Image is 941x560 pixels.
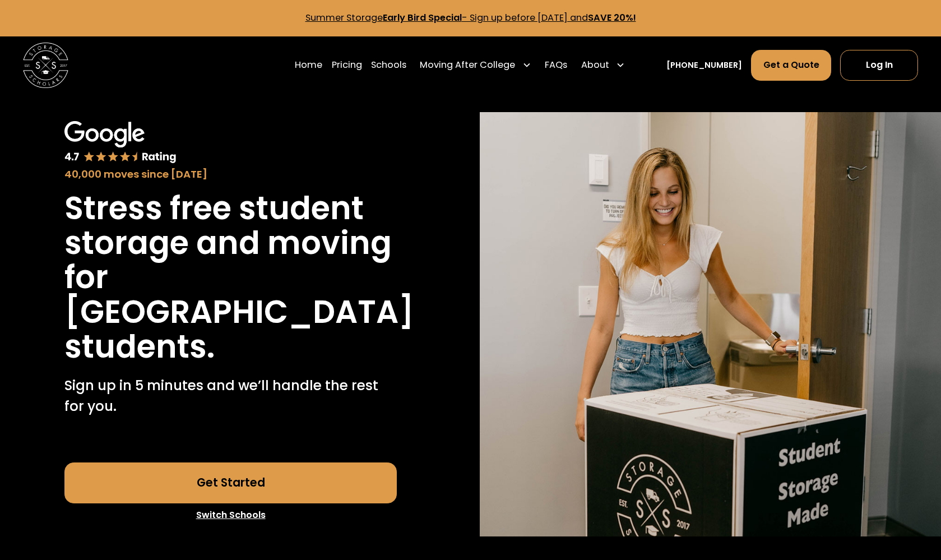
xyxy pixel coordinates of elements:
h1: [GEOGRAPHIC_DATA] [64,295,414,330]
a: Get Started [64,462,397,503]
div: Moving After College [415,49,536,81]
div: Moving After College [420,58,515,72]
p: Sign up in 5 minutes and we’ll handle the rest for you. [64,376,397,417]
strong: Early Bird Special [383,11,462,24]
img: Storage Scholars will have everything waiting for you in your room when you arrive to campus. [480,112,941,536]
h1: Stress free student storage and moving for [64,191,397,295]
a: FAQs [545,49,567,81]
img: Google 4.7 star rating [64,121,177,164]
a: Switch Schools [64,503,397,527]
a: Get a Quote [751,50,831,81]
div: About [577,49,630,81]
div: About [581,58,609,72]
a: Pricing [332,49,362,81]
a: Schools [371,49,406,81]
a: [PHONE_NUMBER] [666,59,742,71]
a: Log In [840,50,918,81]
strong: SAVE 20%! [588,11,636,24]
img: Storage Scholars main logo [23,43,69,89]
div: 40,000 moves since [DATE] [64,166,397,182]
h1: students. [64,330,215,364]
a: Summer StorageEarly Bird Special- Sign up before [DATE] andSAVE 20%! [305,11,636,24]
a: Home [295,49,322,81]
